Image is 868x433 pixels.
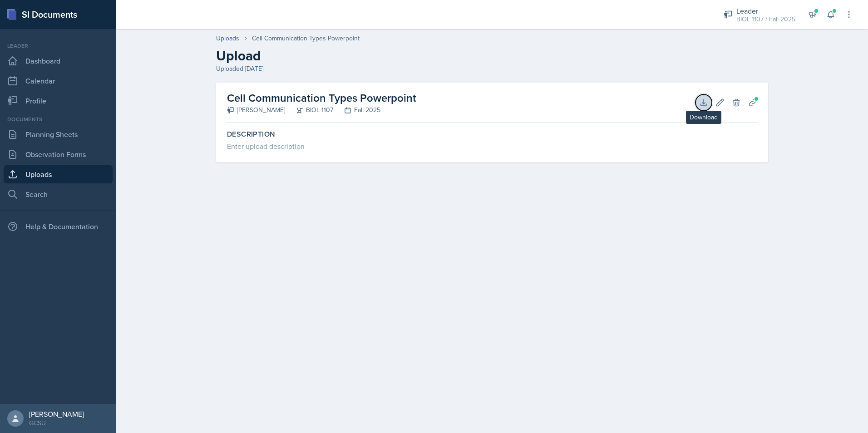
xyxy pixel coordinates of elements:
div: Help & Documentation [4,217,113,236]
a: Dashboard [4,52,113,70]
h2: Cell Communication Types Powerpoint [227,90,416,106]
div: GCSU [29,418,84,428]
a: Uploads [216,34,239,43]
h2: Upload [216,48,768,64]
a: Planning Sheets [4,125,113,143]
div: [PERSON_NAME] [227,105,285,115]
a: Uploads [4,165,113,183]
div: BIOL 1107 [285,105,333,115]
label: Description [227,130,757,139]
div: Cell Communication Types Powerpoint [252,34,360,43]
a: Search [4,185,113,203]
a: Observation Forms [4,145,113,163]
div: Documents [4,115,113,123]
div: Leader [4,42,113,50]
a: Calendar [4,72,113,90]
button: Download [695,94,712,111]
div: [PERSON_NAME] [29,409,84,418]
div: Uploaded [DATE] [216,64,768,74]
div: Leader [736,5,795,16]
div: BIOL 1107 / Fall 2025 [736,15,795,24]
div: Enter upload description [227,141,757,152]
a: Profile [4,92,113,110]
div: Fall 2025 [333,105,380,115]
